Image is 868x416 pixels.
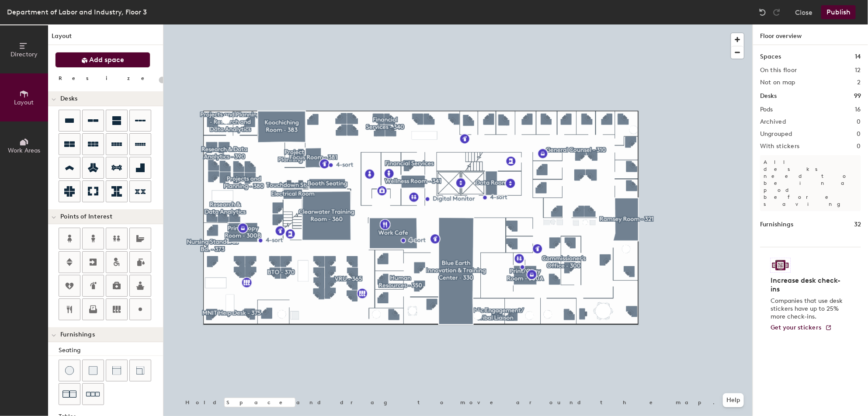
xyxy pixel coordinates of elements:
span: Get your stickers [771,324,822,331]
h1: Furnishings [760,220,793,229]
img: Couch (middle) [112,366,121,375]
h2: 12 [855,67,861,74]
button: Publish [821,5,856,19]
h2: On this floor [760,67,797,74]
img: Couch (corner) [136,366,145,375]
button: Couch (x2) [59,383,80,405]
button: Cushion [82,360,104,381]
h1: Layout [48,31,163,45]
h2: 16 [855,106,861,113]
span: Points of Interest [60,213,112,220]
div: Resize [59,75,155,82]
button: Couch (middle) [106,360,128,381]
h2: 0 [857,118,861,125]
button: Stool [59,360,80,381]
h4: Increase desk check-ins [771,276,845,294]
span: Add space [90,55,125,64]
h2: Not on map [760,79,795,86]
h2: Ungrouped [760,131,792,138]
p: All desks need to be in a pod before saving [760,155,861,211]
h2: Archived [760,118,786,125]
span: Work Areas [8,147,40,154]
h1: Spaces [760,52,781,62]
button: Couch (corner) [129,360,151,381]
h2: 2 [858,79,861,86]
img: Couch (x3) [86,388,100,401]
h1: Desks [760,91,777,101]
h1: 14 [855,52,861,62]
p: Companies that use desk stickers have up to 25% more check-ins. [771,297,845,321]
span: Desks [60,95,77,102]
img: Cushion [89,366,97,375]
span: Furnishings [60,331,95,338]
span: Layout [14,99,34,106]
button: Add space [55,52,150,68]
h1: Floor overview [753,24,868,45]
h2: Pods [760,106,773,113]
button: Couch (x3) [82,383,104,405]
button: Help [723,393,744,407]
img: Sticker logo [771,258,791,273]
button: Close [795,5,812,19]
img: Undo [758,8,767,17]
h1: 32 [854,220,861,229]
div: Department of Labor and Industry, Floor 3 [7,7,147,17]
img: Couch (x2) [62,387,76,401]
img: Stool [65,366,74,375]
span: Directory [10,51,38,58]
h1: 99 [854,91,861,101]
img: Redo [772,8,781,17]
h2: 0 [857,143,861,150]
a: Get your stickers [771,324,832,332]
div: Seating [59,346,163,355]
h2: With stickers [760,143,800,150]
h2: 0 [857,131,861,138]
